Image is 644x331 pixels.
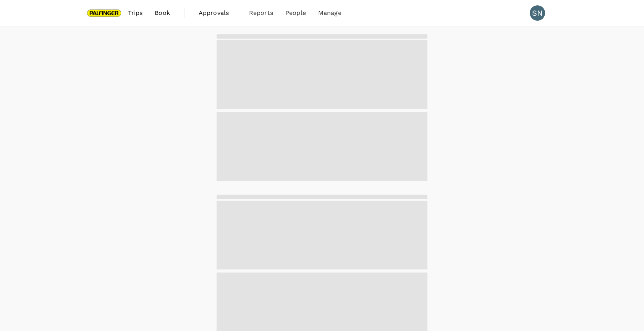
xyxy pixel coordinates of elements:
[199,8,237,18] span: Approvals
[155,8,170,18] span: Book
[249,8,273,18] span: Reports
[318,8,341,18] span: Manage
[285,8,306,18] span: People
[87,5,122,21] img: Palfinger Asia Pacific Pte Ltd
[530,5,545,21] div: SN
[128,8,143,18] span: Trips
